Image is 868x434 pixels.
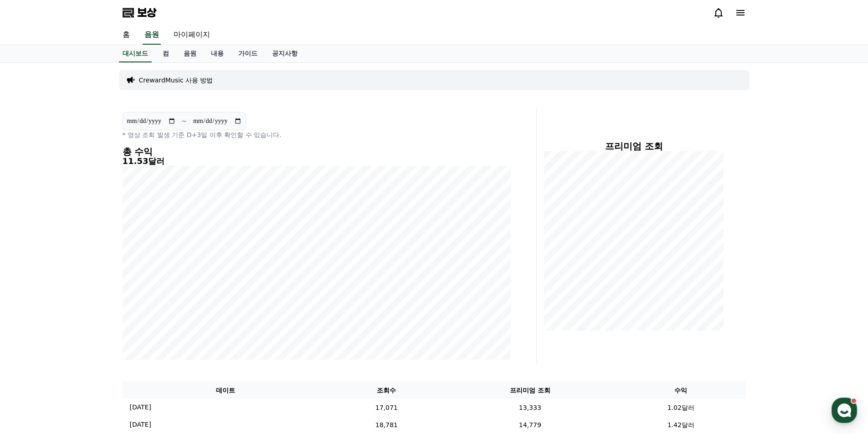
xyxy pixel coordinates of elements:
a: 공지사항 [265,45,305,62]
font: 프리미엄 조회 [605,141,663,152]
font: 데이트 [216,387,235,394]
font: * 영상 조회 발생 기준 D+3일 이후 확인할 수 있습니다. [123,131,282,138]
a: 홈 [115,26,137,45]
a: 보상 [123,5,156,20]
font: 음원 [144,30,159,39]
font: CrewardMusic 사용 방법 [139,77,213,84]
font: 총 수익 [123,146,153,157]
font: 수익 [674,387,687,394]
font: 1.02달러 [668,403,694,411]
a: 홈 [3,289,60,311]
font: 공지사항 [272,50,298,57]
font: 1.42달러 [668,421,694,428]
font: 프리미엄 조회 [510,387,550,394]
a: CrewardMusic 사용 방법 [139,76,213,85]
span: 홈 [29,302,34,310]
span: 설정 [141,302,152,310]
font: 홈 [123,30,130,39]
font: [DATE] [130,421,151,428]
a: 음원 [143,26,161,45]
a: 컴 [155,45,176,62]
span: 대화 [83,303,94,310]
font: 대시보드 [123,50,148,57]
font: 내용 [211,50,224,57]
font: 11.53달러 [123,156,165,166]
a: 음원 [176,45,204,62]
a: 대시보드 [119,45,152,62]
a: 대화 [60,289,118,311]
font: 보상 [137,6,156,19]
font: ~ [181,117,187,125]
font: 18,781 [375,421,398,428]
font: 가이드 [238,50,257,57]
font: 컴 [163,50,169,57]
font: 17,071 [375,403,398,411]
a: 설정 [118,289,175,311]
font: 13,333 [519,403,541,411]
font: 음원 [184,50,196,57]
font: 14,779 [519,421,541,428]
a: 내용 [204,45,231,62]
a: 가이드 [231,45,265,62]
a: 마이페이지 [166,26,217,45]
font: 조회수 [377,387,396,394]
font: 마이페이지 [174,30,210,39]
font: [DATE] [130,403,151,411]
